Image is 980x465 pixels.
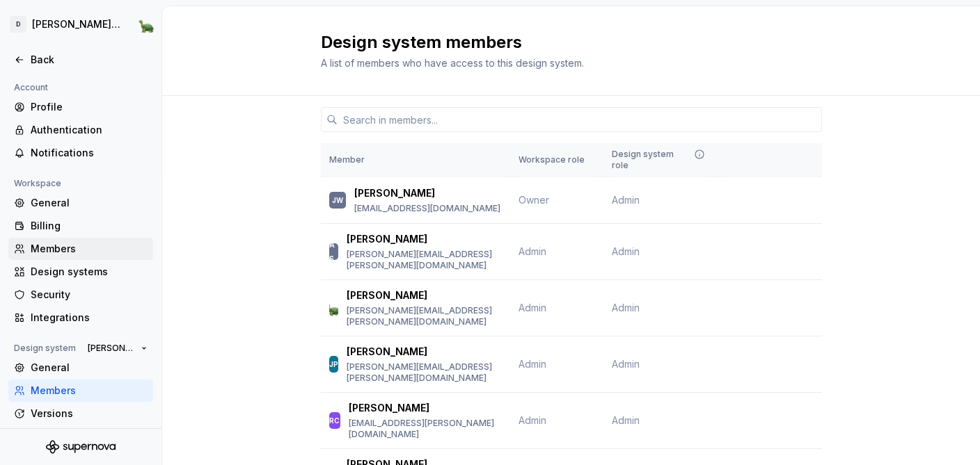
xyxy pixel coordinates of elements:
[354,203,500,214] p: [EMAIL_ADDRESS][DOMAIN_NAME]
[349,401,429,415] p: [PERSON_NAME]
[347,361,502,384] p: [PERSON_NAME][EMAIL_ADDRESS][PERSON_NAME][DOMAIN_NAME]
[31,265,148,279] div: Design systems
[739,242,814,261] button: Change role
[519,414,546,426] span: Admin
[347,288,427,302] p: [PERSON_NAME]
[519,245,546,257] span: Admin
[8,380,153,402] a: Members
[347,345,427,359] p: [PERSON_NAME]
[745,246,796,257] span: Change role
[519,302,546,313] span: Admin
[8,284,153,306] a: Security
[329,238,338,266] div: AS
[31,384,148,398] div: Members
[332,193,343,207] div: JW
[31,146,148,160] div: Notifications
[321,31,805,54] h2: Design system members
[31,288,148,302] div: Security
[8,238,153,260] a: Members
[31,361,148,375] div: General
[612,414,640,427] span: Admin
[31,311,148,325] div: Integrations
[8,357,153,379] a: General
[31,242,148,256] div: Members
[8,340,81,357] div: Design system
[8,402,153,425] a: Versions
[8,79,54,96] div: Account
[347,249,502,271] p: [PERSON_NAME][EMAIL_ADDRESS][PERSON_NAME][DOMAIN_NAME]
[739,190,814,210] button: Change role
[349,418,501,440] p: [EMAIL_ADDRESS][PERSON_NAME][DOMAIN_NAME]
[8,96,153,118] a: Profile
[745,359,796,370] span: Change role
[329,414,340,427] div: RC
[32,17,121,31] div: [PERSON_NAME]-design-system
[8,425,153,448] a: Datasets
[338,107,822,132] input: Search in members...
[8,142,153,164] a: Notifications
[3,9,159,40] button: D[PERSON_NAME]-design-systemDave Musson
[612,357,640,371] span: Admin
[8,49,153,71] a: Back
[8,307,153,329] a: Integrations
[745,302,796,313] span: Change role
[745,415,796,426] span: Change role
[612,149,708,171] div: Design system role
[612,193,640,207] span: Admin
[329,357,338,371] div: JP
[31,407,148,421] div: Versions
[354,186,435,200] p: [PERSON_NAME]
[739,411,814,430] button: Change role
[8,215,153,237] a: Billing
[612,301,640,315] span: Admin
[8,175,67,192] div: Workspace
[329,300,338,316] img: Dave Musson
[46,440,116,454] svg: Supernova Logo
[31,53,148,67] div: Back
[519,358,546,370] span: Admin
[739,298,814,318] button: Change role
[8,261,153,283] a: Design systems
[321,57,584,69] span: A list of members who have access to this design system.
[88,343,136,354] span: [PERSON_NAME]-design-system
[8,119,153,141] a: Authentication
[31,196,148,210] div: General
[138,16,155,33] img: Dave Musson
[745,195,796,206] span: Change role
[739,354,814,374] button: Change role
[31,123,148,137] div: Authentication
[612,245,640,259] span: Admin
[510,143,603,177] th: Workspace role
[8,192,153,214] a: General
[31,219,148,233] div: Billing
[31,100,148,114] div: Profile
[10,16,26,33] div: D
[347,305,502,327] p: [PERSON_NAME][EMAIL_ADDRESS][PERSON_NAME][DOMAIN_NAME]
[321,143,510,177] th: Member
[347,232,427,246] p: [PERSON_NAME]
[519,194,549,206] span: Owner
